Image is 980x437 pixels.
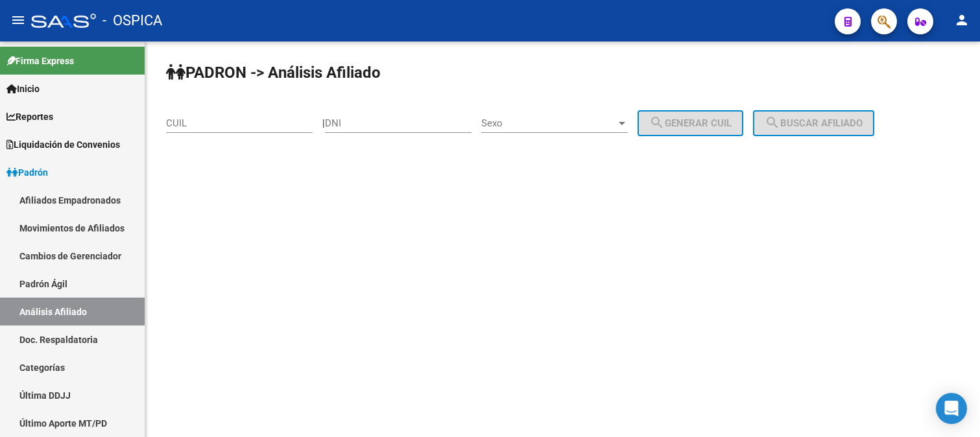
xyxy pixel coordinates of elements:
[6,54,74,68] span: Firma Express
[322,117,753,129] div: |
[753,110,874,136] button: Buscar afiliado
[649,117,732,129] span: Generar CUIL
[481,117,616,129] span: Sexo
[6,137,120,152] span: Liquidación de Convenios
[10,12,26,28] mat-icon: menu
[649,115,665,130] mat-icon: search
[6,82,40,96] span: Inicio
[6,165,48,180] span: Padrón
[166,64,381,82] strong: PADRON -> Análisis Afiliado
[765,117,863,129] span: Buscar afiliado
[102,6,162,35] span: - OSPICA
[936,393,967,424] div: Open Intercom Messenger
[765,115,780,130] mat-icon: search
[6,110,53,124] span: Reportes
[954,12,970,28] mat-icon: person
[638,110,743,136] button: Generar CUIL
